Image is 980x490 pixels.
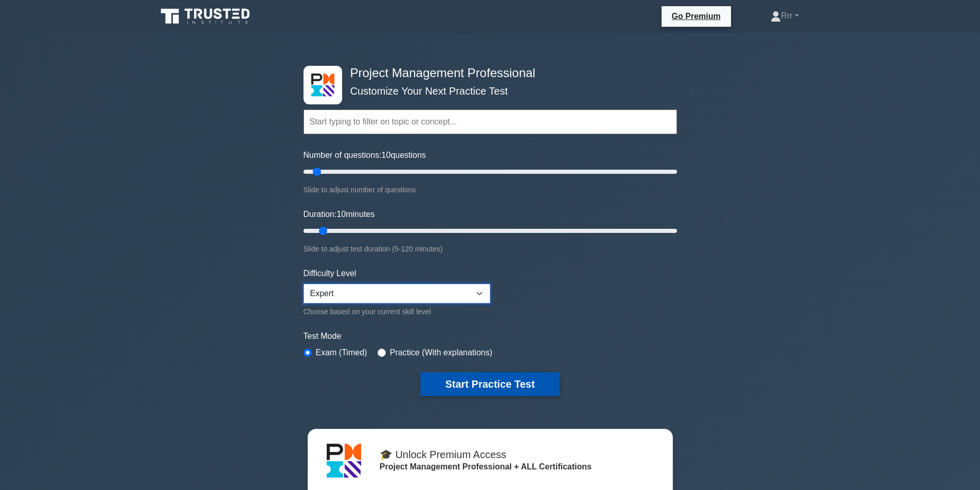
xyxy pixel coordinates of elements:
label: Duration: minutes [304,208,375,221]
button: Start Practice Test [420,372,559,396]
span: 10 [382,151,391,159]
label: Exam (Timed) [316,347,367,359]
label: Difficulty Level [304,267,357,280]
a: Rrr [746,6,823,26]
div: Slide to adjust number of questions [304,184,677,196]
label: Practice (With explanations) [390,347,492,359]
h4: Project Management Professional [346,66,627,81]
input: Start typing to filter on topic or concept... [304,110,677,134]
span: 10 [336,210,346,219]
label: Test Mode [304,330,677,342]
div: Choose based on your current skill level [304,305,490,318]
label: Number of questions: questions [304,149,426,161]
div: Slide to adjust test duration (5-120 minutes) [304,243,677,255]
a: Go Premium [666,10,727,23]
